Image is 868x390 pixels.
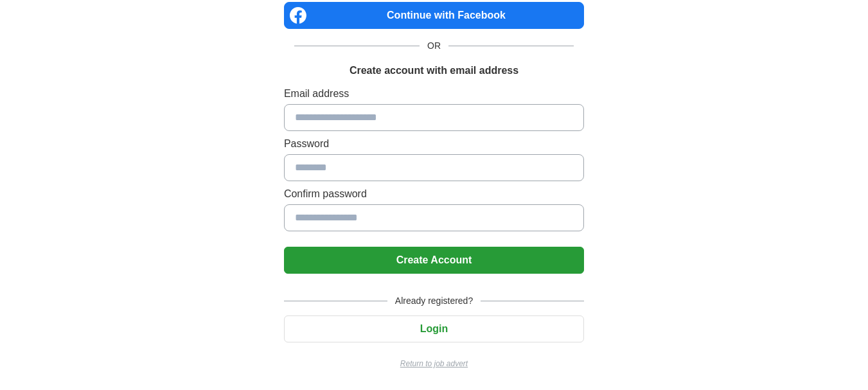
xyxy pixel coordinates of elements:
span: OR [420,39,448,53]
label: Confirm password [284,186,584,202]
span: Already registered? [387,294,481,308]
label: Email address [284,86,584,102]
label: Password [284,136,584,152]
button: Login [284,315,584,342]
a: Login [284,323,584,334]
button: Create Account [284,247,584,274]
a: Return to job advert [284,358,584,369]
a: Continue with Facebook [284,2,584,29]
h1: Create account with email address [350,63,518,78]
